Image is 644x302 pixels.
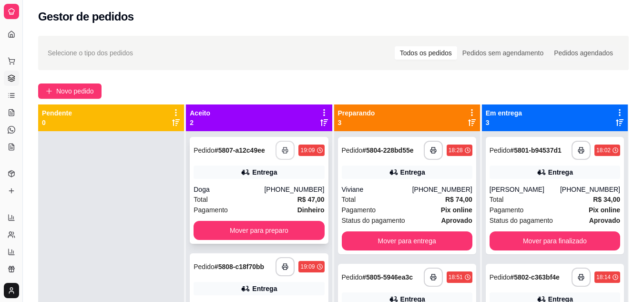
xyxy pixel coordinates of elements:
span: Pedido [194,146,215,154]
div: 18:28 [449,146,463,154]
strong: # 5804-228bd55e [362,146,413,154]
button: Mover para preparo [194,221,324,240]
div: Viviane [342,185,412,194]
p: Aceito [190,108,210,118]
div: Pedidos sem agendamento [457,46,549,60]
div: Entrega [400,167,425,177]
div: 18:51 [449,273,463,281]
span: Total [342,194,356,205]
div: Entrega [252,167,277,177]
span: Total [194,194,208,205]
p: Em entrega [486,108,522,118]
span: Pedido [490,146,511,154]
button: Mover para finalizado [490,231,620,250]
div: 19:09 [300,263,315,271]
strong: Dinheiro [297,206,325,214]
p: Pendente [42,108,72,118]
span: Pagamento [490,205,524,215]
span: Pagamento [342,205,376,215]
p: 3 [486,118,522,127]
div: Entrega [548,167,573,177]
div: Pedidos agendados [549,46,618,60]
strong: Pix online [589,206,620,214]
button: Novo pedido [38,83,102,99]
strong: R$ 47,00 [297,196,325,203]
strong: R$ 74,00 [445,196,472,203]
div: 18:14 [596,273,611,281]
div: [PHONE_NUMBER] [264,185,324,194]
span: Selecione o tipo dos pedidos [48,48,133,58]
span: Pagamento [194,205,228,215]
strong: aprovado [589,217,620,224]
p: 3 [338,118,375,127]
strong: # 5801-b94537d1 [510,146,561,154]
strong: # 5802-c363bf4e [510,273,560,281]
strong: # 5808-c18f70bb [215,263,264,271]
span: Pedido [490,273,511,281]
span: Pedido [194,263,215,271]
div: [PHONE_NUMBER] [560,185,620,194]
div: Todos os pedidos [395,46,457,60]
div: 18:02 [596,146,611,154]
span: plus [46,88,52,94]
span: Total [490,194,504,205]
span: Pedido [342,146,363,154]
p: 0 [42,118,72,127]
span: Status do pagamento [490,215,553,226]
span: Pedido [342,273,363,281]
div: [PERSON_NAME] [490,185,560,194]
div: [PHONE_NUMBER] [412,185,472,194]
p: Preparando [338,108,375,118]
strong: aprovado [441,217,472,224]
strong: R$ 34,00 [593,196,620,203]
span: Novo pedido [56,86,94,96]
p: 2 [190,118,210,127]
div: 19:09 [300,146,315,154]
div: Doga [194,185,264,194]
strong: # 5807-a12c49ee [215,146,265,154]
strong: Pix online [441,206,472,214]
button: Mover para entrega [342,231,472,250]
div: Entrega [252,284,277,293]
strong: # 5805-5946ea3c [362,273,413,281]
span: Status do pagamento [342,215,405,226]
h2: Gestor de pedidos [38,9,134,24]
